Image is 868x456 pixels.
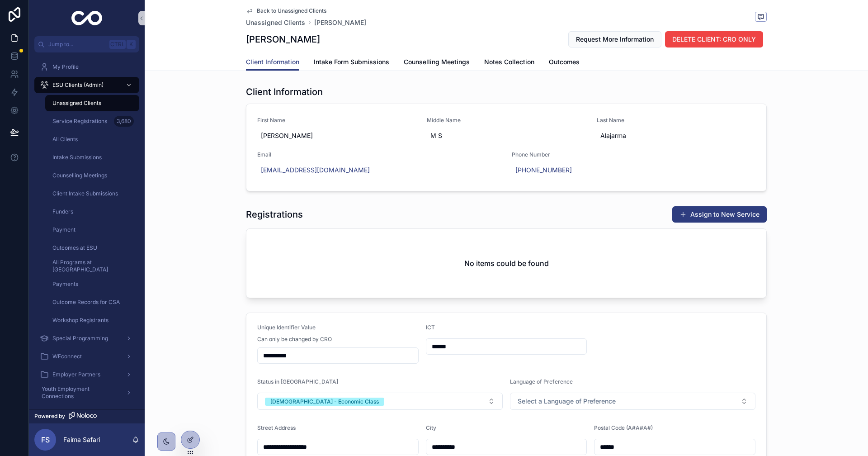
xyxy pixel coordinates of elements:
[600,131,752,140] span: Alajarma
[510,393,755,410] button: Select Button
[114,116,134,127] div: 3,680
[34,385,139,401] a: Youth Employment Connections
[41,434,50,445] span: FS
[404,54,470,72] a: Counselling Meetings
[594,424,653,431] span: Postal Code (A#A#A#)
[261,131,412,140] span: [PERSON_NAME]
[52,371,100,378] span: Employer Partners
[34,413,65,420] span: Powered by
[261,166,370,175] a: [EMAIL_ADDRESS][DOMAIN_NAME]
[246,33,320,46] h1: [PERSON_NAME]
[52,172,107,179] span: Counselling Meetings
[549,57,580,66] span: Outcomes
[45,312,139,328] a: Workshop Registrants
[29,52,145,409] div: scrollable content
[52,136,78,143] span: All Clients
[52,63,79,71] span: My Profile
[52,299,120,306] span: Outcome Records for CSA
[246,85,323,98] h1: Client Information
[672,35,756,44] span: DELETE CLIENT: CRO ONLY
[426,324,435,331] span: ICT
[52,226,75,233] span: Payment
[127,41,135,48] span: K
[257,117,416,124] span: First Name
[63,435,100,444] p: Faima Safari
[52,259,130,273] span: All Programs at [GEOGRAPHIC_DATA]
[52,154,102,161] span: Intake Submissions
[257,336,332,343] span: Can only be changed by CRO
[52,353,82,360] span: WEconnect
[515,166,572,175] a: [PHONE_NUMBER]
[257,424,296,431] span: Street Address
[52,118,107,125] span: Service Registrations
[45,131,139,147] a: All Clients
[246,7,326,14] a: Back to Unassigned Clients
[597,117,755,124] span: Last Name
[45,222,139,238] a: Payment
[52,335,108,342] span: Special Programming
[109,40,126,49] span: Ctrl
[52,100,101,107] span: Unassigned Clients
[257,151,501,158] span: Email
[52,244,97,252] span: Outcomes at ESU
[568,31,661,47] button: Request More Information
[52,190,118,197] span: Client Intake Submissions
[518,397,616,406] span: Select a Language of Preference
[246,57,299,66] span: Client Information
[34,366,139,383] a: Employer Partners
[672,206,767,223] button: Assign to New Service
[484,57,534,66] span: Notes Collection
[42,385,118,400] span: Youth Employment Connections
[45,294,139,310] a: Outcome Records for CSA
[71,11,103,25] img: App logo
[464,258,549,269] h2: No items could be found
[52,81,104,89] span: ESU Clients (Admin)
[45,149,139,166] a: Intake Submissions
[270,398,379,406] div: [DEMOGRAPHIC_DATA] - Economic Class
[665,31,763,47] button: DELETE CLIENT: CRO ONLY
[29,409,145,423] a: Powered by
[484,54,534,72] a: Notes Collection
[45,240,139,256] a: Outcomes at ESU
[314,18,366,27] a: [PERSON_NAME]
[246,54,299,71] a: Client Information
[576,35,654,44] span: Request More Information
[45,258,139,274] a: All Programs at [GEOGRAPHIC_DATA]
[510,378,573,385] span: Language of Preference
[52,280,78,288] span: Payments
[246,18,305,27] a: Unassigned Clients
[45,95,139,111] a: Unassigned Clients
[427,117,585,124] span: Middle Name
[549,54,580,72] a: Outcomes
[430,131,582,140] span: M S
[314,57,389,66] span: Intake Form Submissions
[45,185,139,202] a: Client Intake Submissions
[257,7,326,14] span: Back to Unassigned Clients
[48,41,106,48] span: Jump to...
[52,317,108,324] span: Workshop Registrants
[34,330,139,347] a: Special Programming
[426,424,436,431] span: City
[45,167,139,184] a: Counselling Meetings
[45,276,139,292] a: Payments
[512,151,755,158] span: Phone Number
[257,324,316,331] span: Unique Identifier Value
[257,393,503,410] button: Select Button
[34,348,139,365] a: WEconnect
[34,36,139,52] button: Jump to...CtrlK
[52,208,73,215] span: Funders
[246,208,303,221] h1: Registrations
[34,59,139,75] a: My Profile
[314,54,389,72] a: Intake Form Submissions
[246,104,766,191] a: First Name[PERSON_NAME]Middle NameM SLast NameAlajarmaEmail[EMAIL_ADDRESS][DOMAIN_NAME]Phone Numb...
[257,378,338,385] span: Status in [GEOGRAPHIC_DATA]
[34,77,139,93] a: ESU Clients (Admin)
[404,57,470,66] span: Counselling Meetings
[45,204,139,220] a: Funders
[45,113,139,129] a: Service Registrations3,680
